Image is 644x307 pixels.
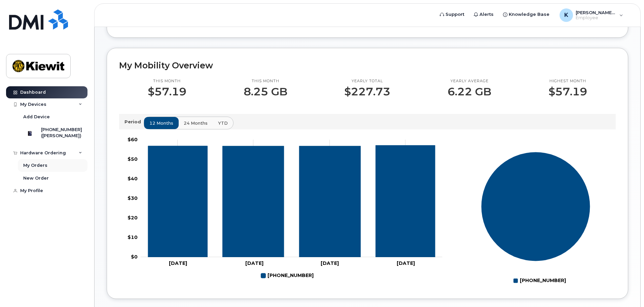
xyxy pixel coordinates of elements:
[435,8,469,21] a: Support
[548,86,587,98] p: $57.19
[128,215,138,221] tspan: $20
[169,260,187,266] tspan: [DATE]
[481,152,591,262] g: Series
[448,79,491,84] p: Yearly average
[218,120,228,126] span: YTD
[445,11,464,18] span: Support
[148,86,186,98] p: $57.19
[513,275,566,286] g: Legend
[245,260,263,266] tspan: [DATE]
[128,195,138,201] tspan: $30
[555,8,628,22] div: Katharine.Costello
[498,8,554,21] a: Knowledge Base
[448,86,491,98] p: 6.22 GB
[124,119,144,125] p: Period
[344,86,390,98] p: $227.73
[344,79,390,84] p: Yearly total
[128,156,138,162] tspan: $50
[128,136,138,143] tspan: $60
[131,254,138,260] tspan: $0
[321,260,339,266] tspan: [DATE]
[244,79,287,84] p: This month
[509,11,549,18] span: Knowledge Base
[615,278,639,302] iframe: Messenger Launcher
[481,152,591,286] g: Chart
[148,79,186,84] p: This month
[479,11,494,18] span: Alerts
[119,60,616,70] h2: My Mobility Overview
[148,146,435,257] g: 201-994-9342
[128,176,138,182] tspan: $40
[397,260,415,266] tspan: [DATE]
[548,79,587,84] p: Highest month
[244,86,287,98] p: 8.25 GB
[261,270,314,281] g: Legend
[128,234,138,240] tspan: $10
[576,10,616,15] span: [PERSON_NAME].[PERSON_NAME]
[261,270,314,281] g: 201-994-9342
[184,120,208,126] span: 24 months
[469,8,498,21] a: Alerts
[576,15,616,21] span: Employee
[128,136,442,281] g: Chart
[564,11,568,19] span: K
